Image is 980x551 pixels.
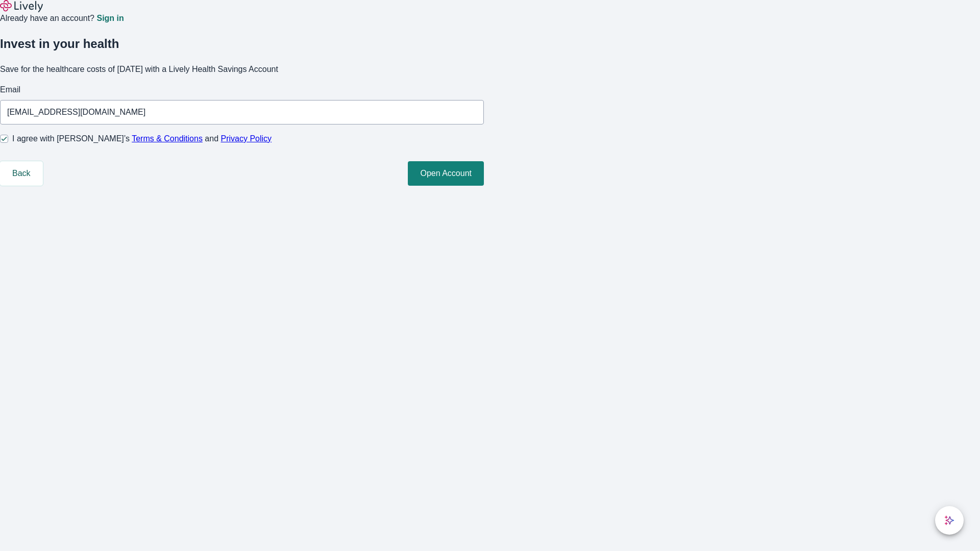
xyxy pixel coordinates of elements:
button: chat [935,506,964,535]
a: Terms & Conditions [132,134,203,143]
a: Privacy Policy [221,134,272,143]
button: Open Account [408,161,484,186]
a: Sign in [96,14,124,22]
span: I agree with [PERSON_NAME]’s and [12,133,272,145]
svg: Lively AI Assistant [944,515,954,525]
